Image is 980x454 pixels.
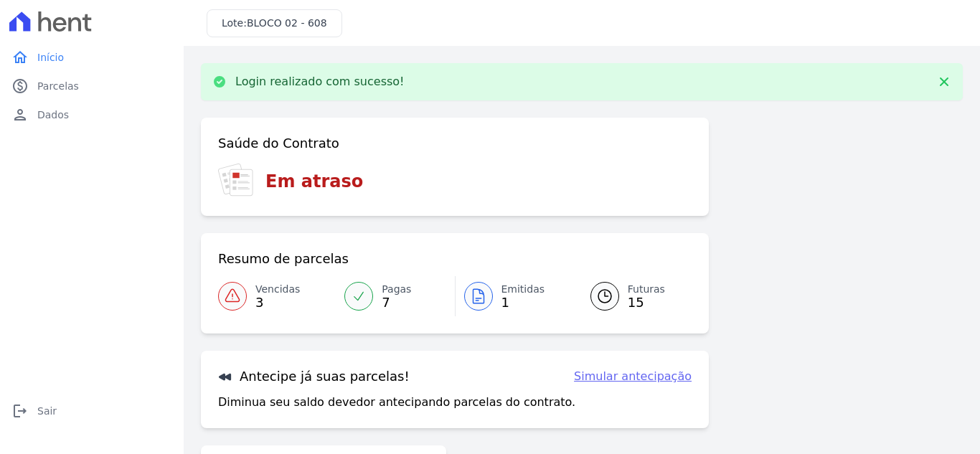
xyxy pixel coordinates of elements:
p: Login realizado com sucesso! [235,75,405,89]
span: BLOCO 02 - 608 [247,17,327,29]
h3: Resumo de parcelas [218,250,349,268]
i: paid [11,77,29,95]
span: Futuras [628,282,665,297]
span: Início [37,50,64,65]
h3: Lote: [222,16,327,31]
i: person [11,106,29,123]
a: logoutSair [6,397,178,425]
a: Vencidas 3 [218,276,336,316]
a: paidParcelas [6,72,178,100]
span: 7 [382,297,411,308]
span: Parcelas [37,79,79,93]
span: Sair [37,404,57,418]
h3: Saúde do Contrato [218,135,339,152]
a: Pagas 7 [336,276,454,316]
span: Pagas [382,282,411,297]
h3: Em atraso [265,169,363,194]
span: 15 [628,297,665,308]
a: Futuras 15 [573,276,692,316]
span: 3 [255,297,300,308]
span: Emitidas [501,282,545,297]
span: Vencidas [255,282,300,297]
span: 1 [501,297,545,308]
i: logout [11,402,29,420]
p: Diminua seu saldo devedor antecipando parcelas do contrato. [218,394,575,411]
a: personDados [6,100,178,129]
a: homeInício [6,43,178,72]
i: home [11,49,29,66]
h3: Antecipe já suas parcelas! [218,368,410,385]
a: Emitidas 1 [456,276,573,316]
a: Simular antecipação [574,368,692,385]
span: Dados [37,108,69,122]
